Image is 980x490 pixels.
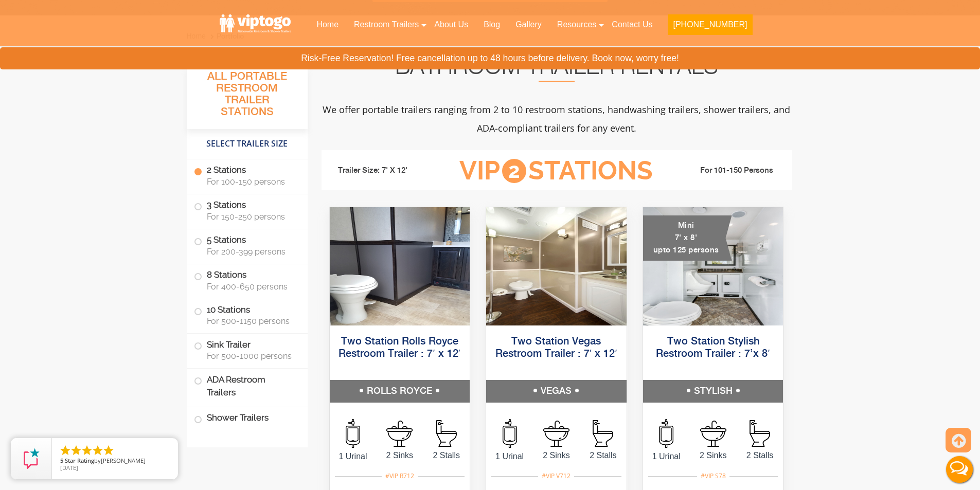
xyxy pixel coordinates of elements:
p: We offer portable trailers ranging from 2 to 10 restroom stations, handwashing trailers, shower t... [322,100,792,137]
a: Blog [476,13,508,36]
li:  [92,444,104,457]
span: For 500-1150 persons [207,316,295,326]
li:  [70,444,82,457]
h2: Bathroom Trailer Rentals [322,57,792,82]
h4: Select Trailer Size [187,134,308,154]
span: For 150-250 persons [207,212,295,222]
span: 2 Stalls [580,449,627,462]
h3: All Portable Restroom Trailer Stations [187,67,308,129]
img: an icon of urinal [503,419,517,448]
span: by [60,458,170,465]
li:  [81,444,93,457]
span: 2 Stalls [737,449,783,462]
img: an icon of sink [386,421,413,447]
label: 5 Stations [194,229,300,261]
li:  [102,444,115,457]
img: an icon of sink [543,421,569,447]
div: Mini 7' x 8' upto 125 persons [643,215,732,261]
a: Resources [549,13,604,36]
button: Live Chat [939,449,980,490]
a: About Us [426,13,476,36]
img: an icon of stall [436,420,457,447]
span: 2 [502,159,526,183]
div: #VIP S78 [697,469,729,483]
span: 5 [60,457,63,464]
label: 8 Stations [194,264,300,296]
img: Side view of two station restroom trailer with separate doors for males and females [330,207,470,325]
a: Restroom Trailers [346,13,426,36]
span: For 400-650 persons [207,282,295,292]
img: Review Rating [21,448,42,469]
img: an icon of stall [750,420,770,447]
a: Gallery [508,13,549,36]
span: 2 Sinks [690,449,737,462]
a: [PHONE_NUMBER] [660,13,760,41]
span: Star Rating [65,457,94,464]
label: ADA Restroom Trailers [194,369,300,404]
span: 1 Urinal [643,450,690,463]
span: 2 Stalls [423,449,470,462]
img: Side view of two station restroom trailer with separate doors for males and females [486,207,627,325]
a: Two Station Stylish Restroom Trailer : 7’x 8′ [656,336,770,359]
button: [PHONE_NUMBER] [668,14,752,35]
span: 1 Urinal [330,450,377,463]
li: For 101-150 Persons [669,165,785,177]
div: #VIP R712 [382,469,418,483]
h5: VEGAS [486,380,627,403]
span: [DATE] [60,464,78,471]
span: 2 Sinks [533,449,580,462]
h5: STYLISH [643,380,783,403]
a: Two Station Rolls Royce Restroom Trailer : 7′ x 12′ [338,336,460,359]
label: Shower Trailers [194,407,300,429]
span: For 500-1000 persons [207,351,295,361]
img: an icon of sink [700,421,726,447]
img: an icon of stall [593,420,613,447]
span: For 100-150 persons [207,177,295,187]
a: Home [309,13,346,36]
span: [PERSON_NAME] [101,457,146,464]
img: an icon of urinal [659,419,673,448]
h3: VIP Stations [443,157,669,185]
img: A mini restroom trailer with two separate stations and separate doors for males and females [643,207,783,325]
label: Sink Trailer [194,334,300,366]
li:  [59,444,72,457]
a: Two Station Vegas Restroom Trailer : 7′ x 12′ [495,336,617,359]
label: 10 Stations [194,299,300,331]
label: 3 Stations [194,194,300,226]
a: Contact Us [604,13,660,36]
span: 1 Urinal [486,450,533,463]
span: 2 Sinks [376,449,423,462]
span: For 200-399 persons [207,247,295,257]
h5: ROLLS ROYCE [330,380,470,403]
img: an icon of urinal [346,419,360,448]
div: #VIP V712 [538,469,574,483]
li: Trailer Size: 7' X 12' [329,155,444,186]
label: 2 Stations [194,159,300,191]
